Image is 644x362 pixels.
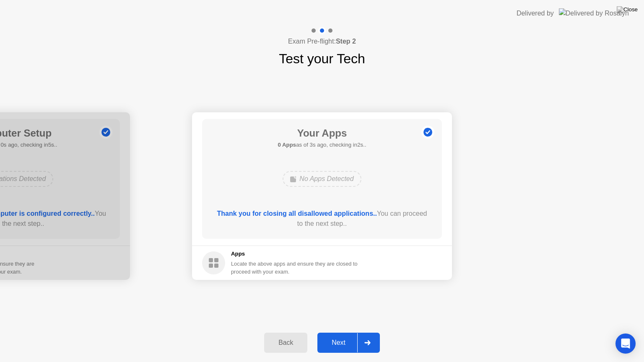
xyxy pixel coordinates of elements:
div: Next [320,339,357,346]
div: You can proceed to the next step.. [214,209,430,229]
h1: Test your Tech [279,49,365,69]
div: No Apps Detected [283,171,361,187]
button: Back [264,333,307,353]
div: Locate the above apps and ensure they are closed to proceed with your exam. [231,260,358,276]
h5: as of 3s ago, checking in2s.. [278,141,366,149]
b: Thank you for closing all disallowed applications.. [217,210,377,217]
img: Close [617,6,638,13]
h5: Apps [231,250,358,258]
h1: Your Apps [278,126,366,141]
img: Delivered by Rosalyn [559,8,629,18]
div: Back [267,339,305,346]
b: Step 2 [336,38,356,45]
button: Next [317,333,380,353]
b: 0 Apps [278,142,296,148]
div: Open Intercom Messenger [615,334,636,354]
h4: Exam Pre-flight: [288,36,356,47]
div: Delivered by [517,8,554,18]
